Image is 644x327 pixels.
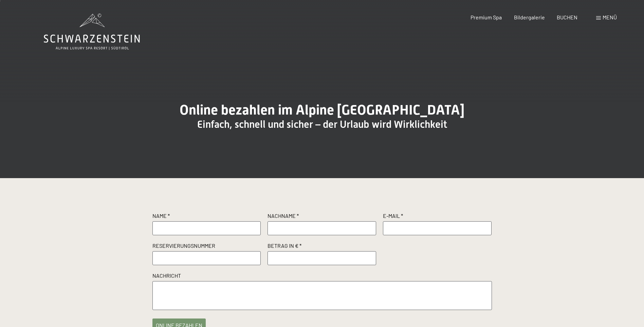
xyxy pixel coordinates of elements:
label: Reservierungsnummer [152,242,261,251]
label: Betrag in € * [268,242,376,251]
a: BUCHEN [557,14,577,20]
a: Bildergalerie [514,14,545,20]
label: Nachricht [152,272,492,281]
label: Name * [152,212,261,221]
span: Menü [603,14,617,20]
label: E-Mail * [383,212,492,221]
span: Online bezahlen im Alpine [GEOGRAPHIC_DATA] [180,102,464,118]
a: Premium Spa [471,14,502,20]
span: Einfach, schnell und sicher – der Urlaub wird Wirklichkeit [197,118,447,130]
label: Nachname * [268,212,376,221]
